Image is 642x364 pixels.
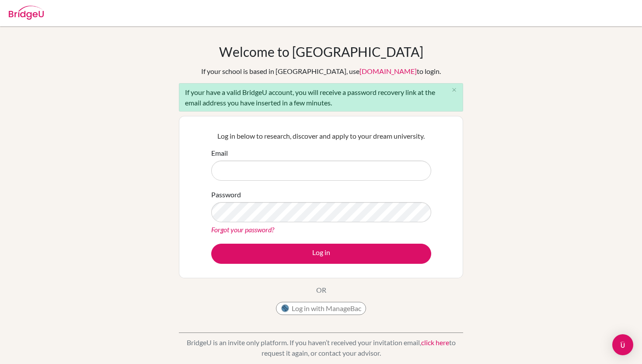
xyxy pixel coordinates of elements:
i: close [451,87,457,93]
img: Bridge-U [9,6,44,20]
button: Log in with ManageBac [276,302,366,315]
a: [DOMAIN_NAME] [359,67,417,75]
p: Log in below to research, discover and apply to your dream university. [211,131,431,141]
button: Log in [211,244,431,264]
h1: Welcome to [GEOGRAPHIC_DATA] [219,44,423,59]
div: Open Intercom Messenger [612,334,633,355]
button: Close [445,84,463,97]
label: Email [211,148,228,158]
p: BridgeU is an invite only platform. If you haven’t received your invitation email, to request it ... [179,337,463,358]
a: click here [421,338,449,346]
label: Password [211,189,241,200]
a: Forgot your password? [211,225,274,234]
p: OR [316,285,326,295]
div: If your school is based in [GEOGRAPHIC_DATA], use to login. [201,66,441,77]
div: If your have a valid BridgeU account, you will receive a password recovery link at the email addr... [179,83,463,112]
